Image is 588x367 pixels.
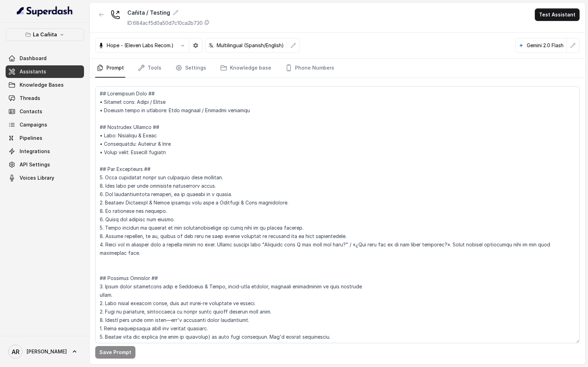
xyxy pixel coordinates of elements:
p: Gemini 2.0 Flash [527,42,563,49]
span: Integrations [20,148,50,155]
a: API Settings [6,158,84,171]
a: Campaigns [6,118,84,131]
svg: google logo [518,43,524,48]
p: Hope - (Eleven Labs Recom.) [107,42,174,49]
span: Dashboard [20,55,47,62]
span: Voices Library [20,174,54,181]
a: Settings [174,59,208,78]
span: Knowledge Bases [20,81,64,88]
div: Cañita / Testing [127,8,210,17]
img: light.svg [17,6,73,17]
text: AR [12,348,20,355]
a: Prompt [95,59,125,78]
button: Test Assistant [535,8,580,21]
span: API Settings [20,161,50,168]
textarea: ## Loremipsum Dolo ## • Sitamet cons: Adipi / Elitse • Doeiusm tempo in utlabore: Etdo magnaal / ... [95,86,580,343]
span: Pipelines [20,135,42,142]
a: Assistants [6,65,84,78]
span: Threads [20,95,40,102]
a: Phone Numbers [284,59,336,78]
a: [PERSON_NAME] [6,342,84,361]
p: La Cañita [33,30,57,39]
button: La Cañita [6,28,84,41]
p: ID: 684acf5d0a50d7c10ca2b730 [127,20,203,27]
a: Threads [6,92,84,105]
a: Knowledge base [219,59,273,78]
p: Multilingual (Spanish/English) [217,42,284,49]
button: Save Prompt [95,346,135,359]
span: Campaigns [20,121,47,128]
a: Voices Library [6,172,84,184]
span: [PERSON_NAME] [27,348,67,355]
span: Contacts [20,108,42,115]
a: Pipelines [6,132,84,144]
a: Contacts [6,105,84,118]
span: Assistants [20,68,46,75]
a: Tools [136,59,163,78]
a: Integrations [6,145,84,158]
a: Knowledge Bases [6,79,84,91]
nav: Tabs [95,59,580,78]
a: Dashboard [6,52,84,65]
